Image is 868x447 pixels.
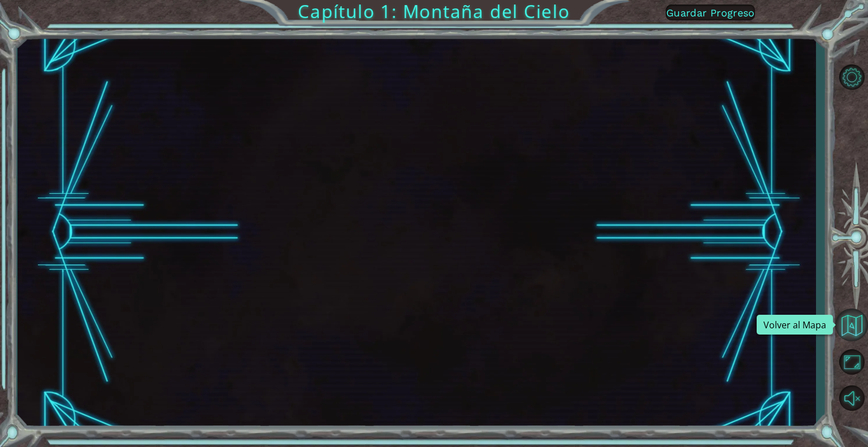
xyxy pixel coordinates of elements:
[835,346,868,379] button: Maximizar Navegador
[835,309,868,341] button: Volver al Mapa
[763,319,826,331] font: Volver al Mapa
[666,7,755,19] font: Guardar Progreso
[666,5,755,20] button: Guardar Progreso
[835,307,868,344] a: Volver al Mapa
[835,60,868,93] button: Opciones del Nivel
[835,382,868,415] button: Activar sonido.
